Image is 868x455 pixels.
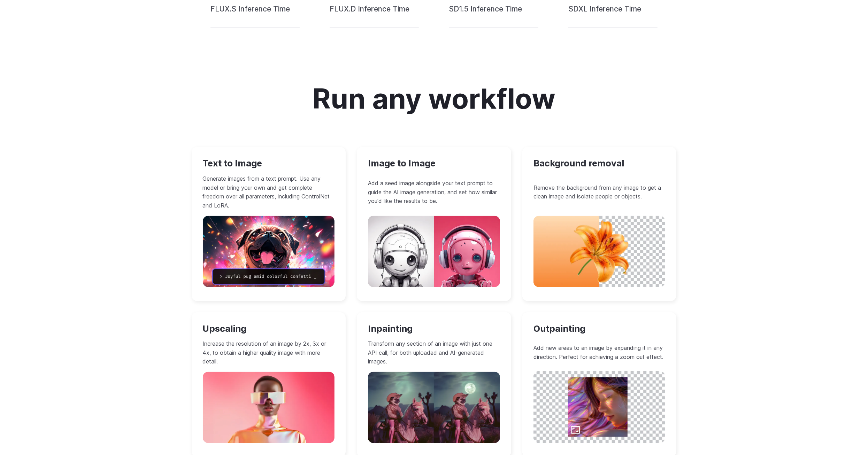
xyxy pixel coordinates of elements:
[330,3,419,28] span: FLUX.D Inference Time
[203,158,335,169] h3: Text to Image
[533,183,666,201] p: Remove the background from any image to get a clean image and isolate people or objects.
[203,339,335,366] p: Increase the resolution of an image by 2x, 3x or 4x, to obtain a higher quality image with more d...
[203,323,335,334] h3: Upscaling
[368,323,500,334] h3: Inpainting
[533,158,666,169] h3: Background removal
[368,216,500,287] img: A pink and white robot with headphones on
[533,344,666,361] p: Add new areas to an image by expanding it in any direction. Perfect for achieving a zoom out effect.
[533,216,666,287] img: A single orange flower on an orange and white background
[368,339,500,366] p: Transform any section of an image with just one API call, for both uploaded and AI-generated images.
[203,216,335,287] img: A pug dog with its tongue out in front of fireworks
[533,323,666,334] h3: Outpainting
[368,179,500,206] p: Add a seed image alongside your text prompt to guide the AI image generation, and set how similar...
[568,3,658,28] span: SDXL Inference Time
[210,3,300,28] span: FLUX.S Inference Time
[313,84,555,113] h2: Run any workflow
[203,174,335,210] p: Generate images from a text prompt. Use any model or bring your own and get complete freedom over...
[533,371,666,443] img: A woman with her eyes closed and her hair blowing in the wind
[203,372,335,443] img: A woman wearing a pair of virtual reality glasses
[449,3,538,28] span: SD1.5 Inference Time
[368,372,500,443] img: A pug dog dressed as a cowboy riding a horse in the desert
[368,158,500,169] h3: Image to Image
